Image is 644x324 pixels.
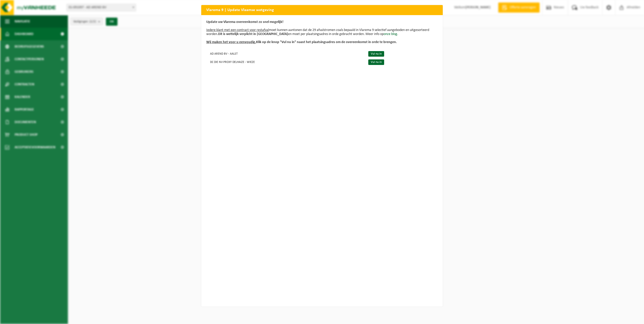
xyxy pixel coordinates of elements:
[201,5,443,15] h2: Vlarema 9 | Update Vlaamse wetgeving
[218,32,288,36] b: Dit is wettelijk verplicht in [GEOGRAPHIC_DATA]
[206,20,284,24] b: Update uw Vlarema overeenkomst zo snel mogelijk!
[206,40,256,44] u: Wij maken het voor u eenvoudig.
[368,59,384,65] a: Vul nu in
[206,28,269,32] u: Iedere klant met een contract voor restafval
[368,51,384,57] a: Vul nu in
[206,58,364,66] td: DC DIE NV-PROXY DELHAIZE - WIEZE
[206,40,397,44] b: Klik op de knop "Vul nu in" naast het plaatsingsadres om de overeenkomst in orde te brengen.
[206,20,438,44] p: moet kunnen aantonen dat de 29 afvalstromen zoals bepaald in Vlarema 9 selectief aangeboden en ui...
[384,32,398,36] a: onze blog.
[206,49,364,58] td: AD AREND BV - AALST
